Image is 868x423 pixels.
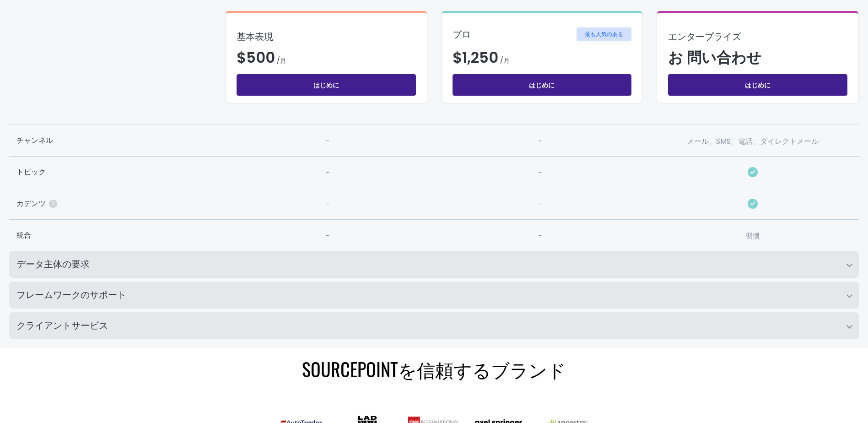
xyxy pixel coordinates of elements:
[538,168,542,179] div: -
[538,231,542,242] div: -
[453,30,471,39] h3: プロ
[326,168,330,179] div: -
[9,282,859,309] summary: フレームワークのサポート
[9,312,859,339] summary: クライアントサービス
[453,47,498,68] span: $
[326,136,330,147] div: -
[745,231,760,242] div: 習慣
[9,125,221,157] div: チャンネル
[9,157,221,188] div: トピック
[326,199,330,210] div: -
[500,56,510,65] span: /月
[668,32,847,41] h3: エンタープライズ
[453,74,632,96] a: はじめに
[538,136,542,147] div: -
[246,47,275,68] span: 500
[237,74,416,96] a: はじめに
[668,47,761,68] span: お 問い合わせ
[237,47,275,68] span: $
[237,32,416,41] h3: 基本表現
[668,74,847,96] a: はじめに
[538,199,542,210] div: -
[9,251,859,278] summary: データ主体の要求
[9,220,221,251] div: 統合
[577,27,631,41] span: 最も人気のある
[462,47,498,68] span: 1,250
[687,136,819,147] div: メール、SMS、電話、ダイレクトメール
[326,231,330,242] div: -
[277,56,286,65] span: /月
[16,198,46,209] font: カデンツ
